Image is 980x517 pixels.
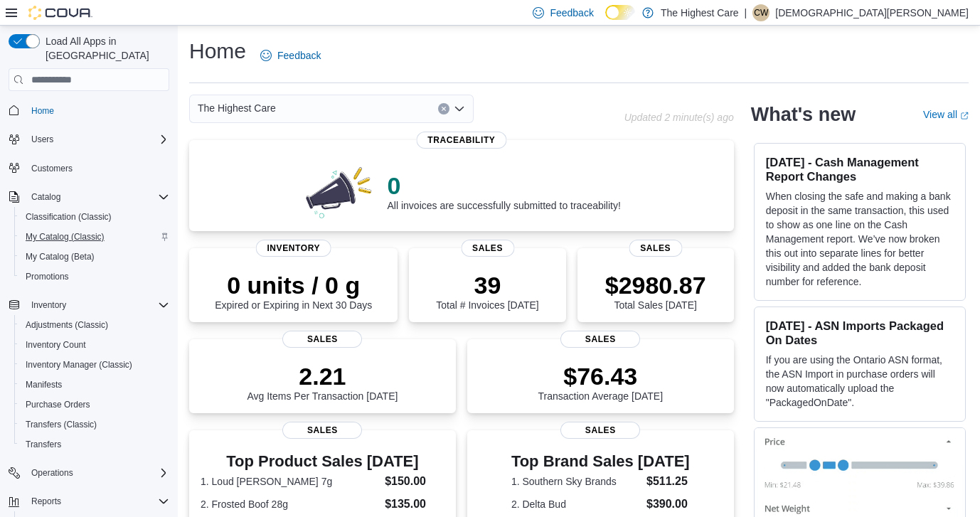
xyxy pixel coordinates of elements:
[26,493,67,510] button: Reports
[255,41,326,70] a: Feedback
[20,228,110,245] a: My Catalog (Classic)
[215,271,372,311] div: Expired or Expiring in Next 30 Days
[438,103,449,114] button: Clear input
[26,379,62,390] span: Manifests
[26,339,86,351] span: Inventory Count
[20,436,67,453] a: Transfers
[14,415,175,435] button: Transfers (Classic)
[26,188,169,206] span: Catalog
[461,240,514,257] span: Sales
[3,100,175,120] button: Home
[20,396,96,413] a: Purchase Orders
[20,268,75,285] a: Promotions
[605,271,706,299] p: $2980.87
[436,271,538,311] div: Total # Invoices [DATE]
[189,37,246,65] h1: Home
[766,155,954,183] h3: [DATE] - Cash Management Report Changes
[511,497,641,511] dt: 2. Delta Bud
[282,422,362,439] span: Sales
[20,208,117,225] a: Classification (Classic)
[31,191,60,203] span: Catalog
[282,331,362,348] span: Sales
[20,316,169,334] span: Adjustments (Classic)
[20,316,114,334] a: Adjustments (Classic)
[26,419,97,430] span: Transfers (Classic)
[14,247,175,267] button: My Catalog (Beta)
[511,453,690,470] h3: Top Brand Sales [DATE]
[28,6,92,20] img: Cova
[20,208,169,225] span: Classification (Classic)
[26,493,169,510] span: Reports
[3,187,175,207] button: Catalog
[201,474,379,489] dt: 1. Loud [PERSON_NAME] 7g
[3,463,175,483] button: Operations
[31,105,54,117] span: Home
[20,376,169,393] span: Manifests
[302,163,376,220] img: 0
[20,416,169,433] span: Transfers (Classic)
[215,271,372,299] p: 0 units / 0 g
[923,109,969,120] a: View allExternal link
[20,436,169,453] span: Transfers
[745,4,747,21] p: |
[247,362,398,402] div: Avg Items Per Transaction [DATE]
[31,163,73,174] span: Customers
[385,496,444,513] dd: $135.00
[766,353,954,410] p: If you are using the Ontario ASN format, the ASN Import in purchase orders will now automatically...
[14,267,175,287] button: Promotions
[14,375,175,395] button: Manifests
[14,227,175,247] button: My Catalog (Classic)
[14,207,175,227] button: Classification (Classic)
[247,362,398,390] p: 2.21
[26,102,60,119] a: Home
[26,131,169,148] span: Users
[26,319,108,331] span: Adjustments (Classic)
[26,464,169,481] span: Operations
[605,5,635,20] input: Dark Mode
[661,4,739,21] p: The Highest Care
[20,356,138,373] a: Inventory Manager (Classic)
[26,188,66,206] button: Catalog
[646,473,690,490] dd: $511.25
[31,496,61,507] span: Reports
[26,297,72,314] button: Inventory
[26,231,105,242] span: My Catalog (Classic)
[20,268,169,285] span: Promotions
[754,4,768,21] span: CW
[20,336,169,353] span: Inventory Count
[416,132,506,149] span: Traceability
[20,336,92,353] a: Inventory Count
[255,240,331,257] span: Inventory
[775,4,969,21] p: [DEMOGRAPHIC_DATA][PERSON_NAME]
[560,422,640,439] span: Sales
[605,271,706,311] div: Total Sales [DATE]
[201,453,444,470] h3: Top Product Sales [DATE]
[960,112,969,120] svg: External link
[26,399,90,410] span: Purchase Orders
[26,271,69,282] span: Promotions
[26,160,78,177] a: Customers
[538,362,663,390] p: $76.43
[26,251,95,262] span: My Catalog (Beta)
[14,435,175,454] button: Transfers
[766,189,954,289] p: When closing the safe and making a bank deposit in the same transaction, this used to show as one...
[511,474,641,489] dt: 1. Southern Sky Brands
[388,171,621,211] div: All invoices are successfully submitted to traceability!
[538,362,663,402] div: Transaction Average [DATE]
[26,359,132,371] span: Inventory Manager (Classic)
[14,355,175,375] button: Inventory Manager (Classic)
[14,335,175,355] button: Inventory Count
[3,129,175,149] button: Users
[198,100,276,117] span: The Highest Care
[26,131,59,148] button: Users
[3,491,175,511] button: Reports
[14,315,175,335] button: Adjustments (Classic)
[20,376,68,393] a: Manifests
[14,395,175,415] button: Purchase Orders
[26,439,61,450] span: Transfers
[20,248,169,265] span: My Catalog (Beta)
[385,473,444,490] dd: $150.00
[20,416,102,433] a: Transfers (Classic)
[751,103,856,126] h2: What's new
